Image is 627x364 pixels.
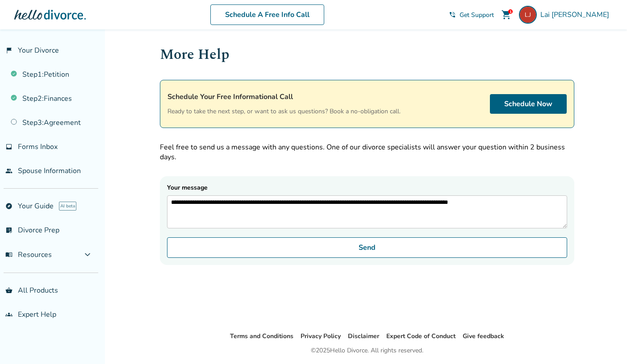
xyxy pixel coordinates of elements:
[5,167,13,174] span: people
[348,331,379,342] li: Disclaimer
[5,251,13,258] span: menu_book
[540,10,613,20] span: Lai [PERSON_NAME]
[167,91,401,103] h4: Schedule Your Free Informational Call
[5,143,13,150] span: inbox
[386,332,456,340] a: Expert Code of Conduct
[490,94,567,114] a: Schedule Now
[230,332,293,340] a: Terms and Conditions
[167,91,401,117] div: Ready to take the next step, or want to ask us questions? Book a no-obligation call.
[5,250,52,260] span: Resources
[463,331,504,342] li: Give feedback
[82,249,93,260] span: expand_more
[501,9,512,20] span: shopping_cart
[167,237,567,258] button: Send
[167,195,567,228] textarea: Your message
[5,287,13,294] span: shopping_basket
[311,345,423,356] div: © 2025 Hello Divorce. All rights reserved.
[508,9,513,14] div: 1
[160,142,574,162] p: Feel free to send us a message with any questions. One of our divorce specialists will answer you...
[5,47,13,54] span: flag_2
[460,11,494,19] span: Get Support
[18,142,58,152] span: Forms Inbox
[519,6,537,24] img: lai.lyla.jiang@gmail.com
[301,332,341,340] a: Privacy Policy
[582,321,627,364] iframe: Chat Widget
[449,11,494,19] a: phone_in_talkGet Support
[449,11,456,18] span: phone_in_talk
[160,44,574,66] h1: More Help
[59,202,76,211] span: AI beta
[5,203,13,210] span: explore
[5,227,13,234] span: list_alt_check
[5,311,13,318] span: groups
[167,183,567,228] label: Your message
[210,4,324,25] a: Schedule A Free Info Call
